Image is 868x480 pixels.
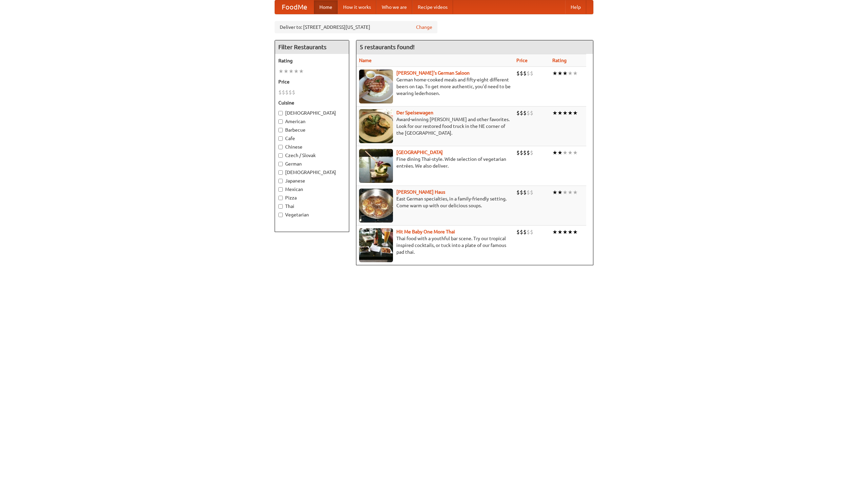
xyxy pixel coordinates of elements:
label: Vegetarian [278,211,346,218]
a: Home [314,0,338,14]
a: Change [416,24,432,31]
input: Thai [278,204,283,209]
li: ★ [289,68,294,75]
label: Barbecue [278,127,346,133]
li: ★ [278,68,283,75]
img: satay.jpg [359,149,393,183]
li: ★ [557,70,563,77]
li: ★ [552,109,557,117]
li: ★ [563,149,568,156]
li: ★ [552,189,557,196]
input: American [278,119,283,124]
li: $ [516,189,520,196]
h5: Rating [278,57,346,64]
li: $ [285,89,289,96]
label: Czech / Slovak [278,152,346,159]
div: Deliver to: [STREET_ADDRESS][US_STATE] [275,21,437,33]
img: babythai.jpg [359,228,393,262]
ng-pluralize: 5 restaurants found! [360,44,415,50]
li: $ [530,70,533,77]
a: [PERSON_NAME]'s German Saloon [396,70,470,76]
li: $ [520,149,523,156]
p: East German specialties, in a family-friendly setting. Come warm up with our delicious soups. [359,195,511,209]
li: $ [523,228,527,236]
li: ★ [573,149,578,156]
p: Award-winning [PERSON_NAME] and other favorites. Look for our restored food truck in the NE corne... [359,116,511,136]
a: [PERSON_NAME] Haus [396,189,445,195]
li: $ [523,149,527,156]
img: kohlhaus.jpg [359,189,393,223]
li: $ [516,228,520,236]
li: ★ [563,109,568,117]
li: $ [530,228,533,236]
label: Chinese [278,143,346,150]
li: $ [527,70,530,77]
a: Rating [552,58,567,63]
li: ★ [563,189,568,196]
input: Pizza [278,196,283,200]
li: ★ [568,189,573,196]
li: $ [282,89,285,96]
li: ★ [568,149,573,156]
input: Czech / Slovak [278,153,283,158]
input: [DEMOGRAPHIC_DATA] [278,170,283,175]
li: $ [520,109,523,117]
p: German home-cooked meals and fifty-eight different beers on tap. To get more authentic, you'd nee... [359,76,511,97]
a: Price [516,58,528,63]
li: $ [527,189,530,196]
a: Recipe videos [412,0,453,14]
li: ★ [573,228,578,236]
img: speisewagen.jpg [359,109,393,143]
a: FoodMe [275,0,314,14]
label: [DEMOGRAPHIC_DATA] [278,169,346,176]
li: ★ [552,228,557,236]
li: $ [278,89,282,96]
li: ★ [557,109,563,117]
li: $ [523,109,527,117]
h4: Filter Restaurants [275,40,349,54]
a: Der Speisewagen [396,110,433,115]
li: ★ [568,109,573,117]
input: Cafe [278,136,283,141]
p: Thai food with a youthful bar scene. Try our tropical inspired cocktails, or tuck into a plate of... [359,235,511,255]
li: $ [520,228,523,236]
li: $ [516,70,520,77]
li: ★ [552,70,557,77]
input: Chinese [278,145,283,149]
li: ★ [299,68,304,75]
li: $ [530,149,533,156]
li: $ [516,149,520,156]
li: ★ [568,70,573,77]
li: ★ [552,149,557,156]
a: How it works [338,0,376,14]
input: Mexican [278,187,283,192]
input: Barbecue [278,128,283,132]
p: Fine dining Thai-style. Wide selection of vegetarian entrées. We also deliver. [359,156,511,169]
a: Name [359,58,372,63]
li: $ [527,228,530,236]
li: $ [516,109,520,117]
li: $ [289,89,292,96]
a: Help [565,0,586,14]
li: ★ [568,228,573,236]
li: ★ [573,70,578,77]
li: $ [523,70,527,77]
img: esthers.jpg [359,70,393,103]
li: ★ [557,228,563,236]
li: $ [530,109,533,117]
input: Vegetarian [278,213,283,217]
li: ★ [294,68,299,75]
label: Cafe [278,135,346,142]
li: $ [520,70,523,77]
li: ★ [573,189,578,196]
input: Japanese [278,179,283,183]
li: $ [520,189,523,196]
a: [GEOGRAPHIC_DATA] [396,150,443,155]
li: $ [530,189,533,196]
li: ★ [283,68,289,75]
h5: Cuisine [278,99,346,106]
a: Who we are [376,0,412,14]
label: [DEMOGRAPHIC_DATA] [278,110,346,116]
li: ★ [557,189,563,196]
